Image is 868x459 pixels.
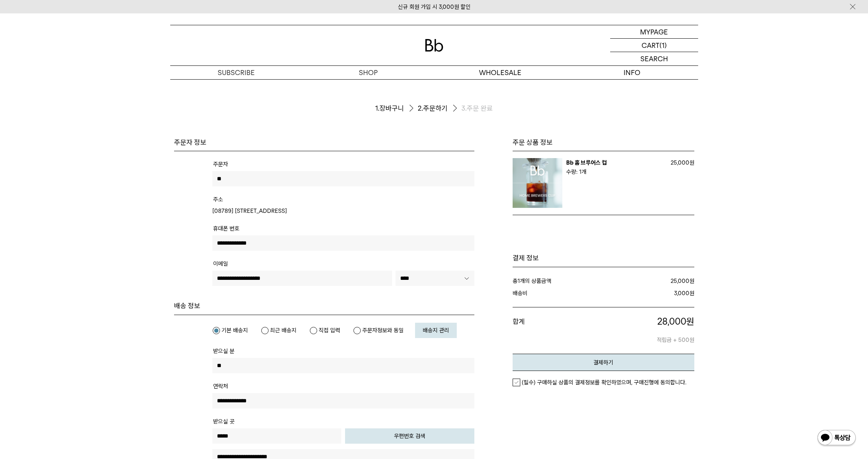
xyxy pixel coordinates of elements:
dt: 총 개의 상품금액 [513,276,611,286]
p: 적립금 + 500원 [591,328,694,345]
p: MYPAGE [640,25,668,38]
img: 카카오톡 채널 1:1 채팅 버튼 [817,429,857,448]
a: 배송지 관리 [415,323,457,338]
span: 3. [461,104,467,113]
label: 주문자정보와 동일 [353,327,404,334]
button: 우편번호 검색 [345,428,474,444]
p: WHOLESALE [434,66,566,79]
img: Bb 홈 브루어스 컵 [513,158,562,208]
strong: 3,000 [674,290,689,297]
dt: 합계 [513,315,591,345]
li: 주문하기 [418,102,461,115]
li: 장바구니 [375,102,418,115]
h4: 주문자 정보 [174,138,474,147]
a: MYPAGE [610,25,698,39]
button: 결제하기 [513,354,694,371]
dt: 배송비 [513,289,601,298]
h4: 배송 정보 [174,301,474,310]
th: 주소 [213,195,223,206]
strong: 25,000 [671,278,689,284]
em: 결제하기 [593,359,613,366]
a: SHOP [302,66,434,79]
dd: 원 [601,289,694,298]
label: 기본 배송지 [212,327,248,334]
a: CART (1) [610,39,698,52]
p: INFO [566,66,698,79]
strong: 1 [518,278,520,284]
h1: 결제 정보 [513,253,694,263]
a: 신규 회원 가입 시 3,000원 할인 [398,3,471,10]
a: Bb 홈 브루어스 컵 [566,159,607,166]
label: 직접 입력 [309,327,340,334]
span: 2. [418,104,423,113]
span: 받으실 분 [213,348,235,354]
span: 연락처 [213,383,228,390]
a: SUBSCRIBE [170,66,302,79]
span: 받으실 곳 [213,418,235,425]
em: (필수) 구매하실 상품의 결제정보를 확인하였으며, 구매진행에 동의합니다. [522,379,686,386]
span: 휴대폰 번호 [213,225,239,232]
span: 주문자 [213,161,228,168]
span: 1. [375,104,379,113]
td: [08789] [STREET_ADDRESS] [212,206,474,216]
dd: 원 [611,276,694,286]
label: 최근 배송지 [261,327,296,334]
p: 25,000원 [664,158,694,167]
p: 수량: 1개 [566,167,664,176]
p: SEARCH [640,52,668,65]
p: CART [642,39,660,52]
img: 로고 [425,39,443,52]
li: 주문 완료 [461,104,493,113]
span: 28,000 [657,316,686,327]
h3: 주문 상품 정보 [513,138,694,147]
p: (1) [660,39,667,52]
span: 배송지 관리 [423,327,449,334]
p: 원 [591,315,694,328]
span: 이메일 [213,260,228,267]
